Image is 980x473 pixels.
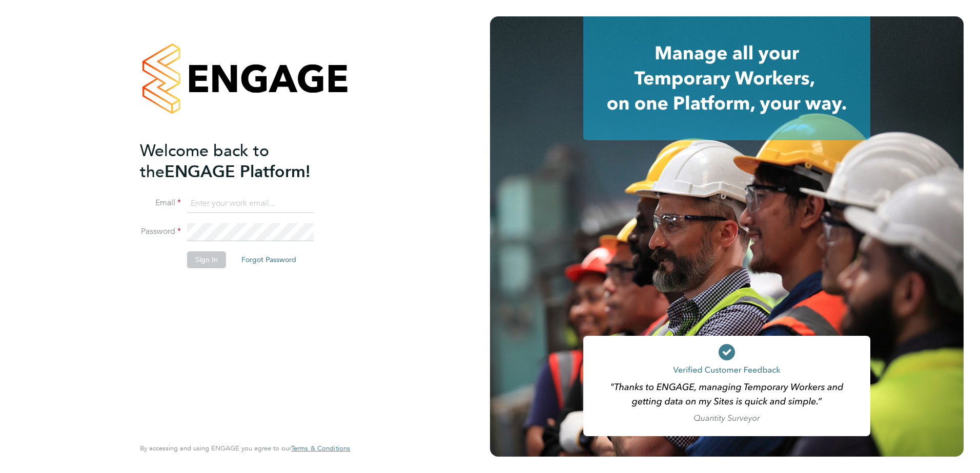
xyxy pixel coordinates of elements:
[291,444,350,453] span: Terms & Conditions
[187,195,314,213] input: Enter your work email...
[233,251,304,268] button: Forgot Password
[140,141,269,182] span: Welcome back to the
[140,444,350,453] span: By accessing and using ENGAGE you agree to our
[140,140,340,182] h2: ENGAGE Platform!
[140,226,181,237] label: Password
[140,198,181,208] label: Email
[187,251,226,268] button: Sign In
[291,444,350,453] a: Terms & Conditions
